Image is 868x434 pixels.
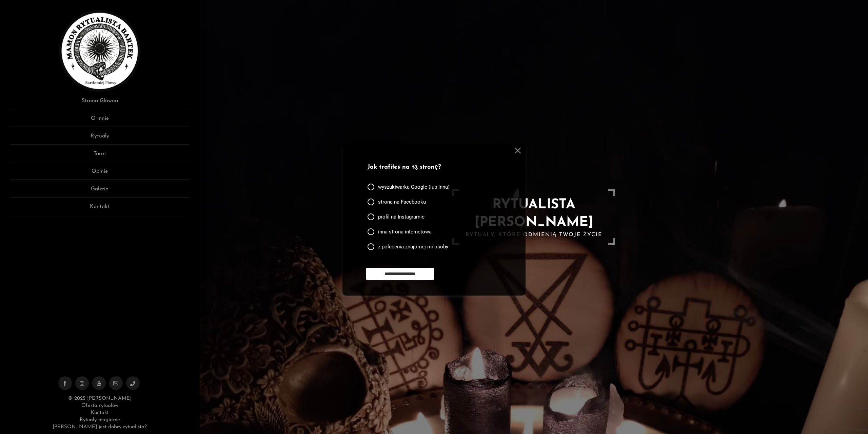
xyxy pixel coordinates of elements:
a: [PERSON_NAME] jest dobry rytualista? [53,424,147,430]
a: O mnie [10,114,190,127]
span: z polecenia znajomej mi osoby [378,243,448,250]
a: Rytuały magiczne [80,417,120,422]
span: strona na Facebooku [378,199,426,205]
a: Galeria [10,185,190,197]
a: Oferta rytuałów [81,403,118,408]
a: Strona Główna [10,97,190,109]
img: cross.svg [515,148,521,153]
img: Rytualista Bartek [59,10,140,92]
span: profil na Instagramie [378,213,425,220]
h1: RYTUALISTA [PERSON_NAME] [459,196,608,231]
span: inna strona internetowa [378,228,432,235]
span: wyszukiwarka Google (lub inna) [378,184,450,190]
a: Tarot [10,150,190,162]
a: Rytuały [10,132,190,145]
a: Kontakt [10,203,190,215]
p: Jak trafiłeś na tą stronę? [368,163,498,172]
a: Opinie [10,167,190,180]
a: Kontakt [91,410,108,415]
h2: Rytuały, które odmienią Twoje życie [459,231,608,238]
